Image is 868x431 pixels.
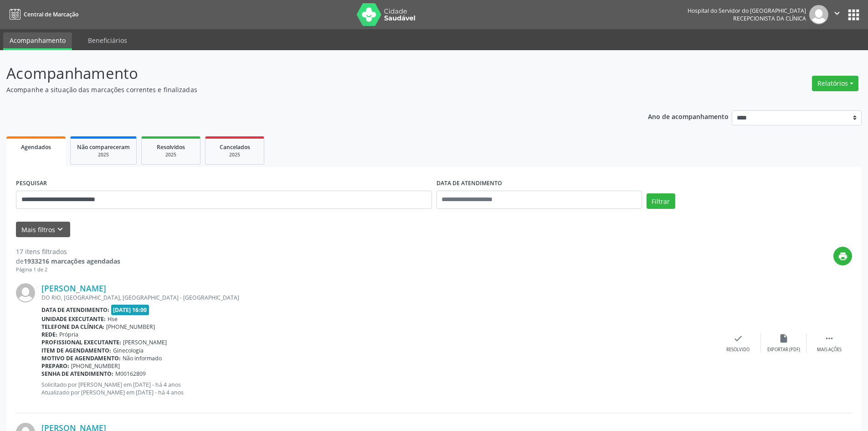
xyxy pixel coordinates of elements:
a: Beneficiários [82,32,134,48]
b: Motivo de agendamento: [41,354,121,362]
img: img [16,283,35,302]
i: check [733,333,743,343]
span: Agendados [21,143,51,151]
b: Item de agendamento: [41,347,111,354]
p: Acompanhe a situação das marcações correntes e finalizadas [6,85,605,94]
p: Ano de acompanhamento [648,110,729,122]
span: [PHONE_NUMBER] [106,323,155,331]
div: DO RIO, [GEOGRAPHIC_DATA], [GEOGRAPHIC_DATA] - [GEOGRAPHIC_DATA] [41,294,715,301]
div: 2025 [148,151,194,158]
button: print [833,247,852,265]
b: Profissional executante: [41,338,121,346]
div: Resolvido [726,347,750,353]
div: 2025 [212,151,257,158]
span: [PERSON_NAME] [123,338,167,346]
i: print [838,251,848,261]
a: [PERSON_NAME] [41,283,106,293]
img: img [809,5,828,24]
div: Mais ações [817,347,842,353]
b: Data de atendimento: [41,306,109,314]
span: Não informado [123,354,162,362]
span: Própria [59,331,78,338]
a: Central de Marcação [6,7,78,22]
div: 17 itens filtrados [16,247,120,256]
div: de [16,256,120,266]
label: DATA DE ATENDIMENTO [437,177,502,191]
div: Página 1 de 2 [16,266,120,274]
b: Preparo: [41,362,69,370]
span: [DATE] 16:00 [111,305,149,315]
span: M00162809 [115,370,146,378]
span: [PHONE_NUMBER] [71,362,120,370]
div: Exportar (PDF) [767,347,800,353]
span: Central de Marcação [24,10,78,18]
b: Unidade executante: [41,315,106,323]
i: keyboard_arrow_down [55,224,65,234]
span: Não compareceram [77,143,130,151]
i: insert_drive_file [779,333,789,343]
span: Recepcionista da clínica [733,15,806,22]
b: Telefone da clínica: [41,323,104,331]
b: Rede: [41,331,57,338]
span: Ginecologia [113,347,144,354]
button: apps [846,7,862,23]
i:  [824,333,834,343]
label: PESQUISAR [16,177,47,191]
p: Acompanhamento [6,62,605,85]
div: 2025 [77,151,130,158]
span: Cancelados [220,143,250,151]
span: Hse [108,315,118,323]
b: Senha de atendimento: [41,370,113,378]
strong: 1933216 marcações agendadas [24,257,120,265]
i:  [832,8,842,18]
span: Resolvidos [157,143,185,151]
p: Solicitado por [PERSON_NAME] em [DATE] - há 4 anos Atualizado por [PERSON_NAME] em [DATE] - há 4 ... [41,381,715,396]
button: Relatórios [812,76,858,91]
button: Filtrar [647,193,675,209]
button: Mais filtroskeyboard_arrow_down [16,222,70,238]
button:  [828,5,846,24]
a: Acompanhamento [3,32,72,50]
div: Hospital do Servidor do [GEOGRAPHIC_DATA] [688,7,806,15]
